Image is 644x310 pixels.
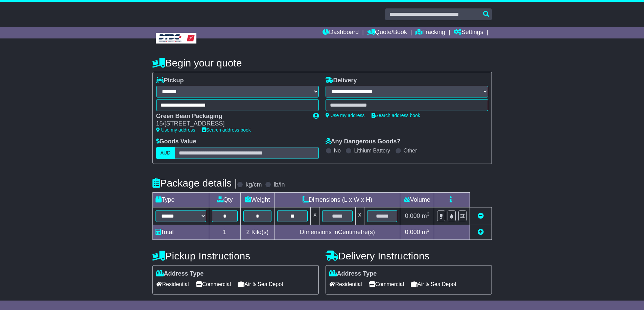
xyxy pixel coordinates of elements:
[152,177,237,189] h4: Package details |
[275,225,400,239] td: Dimensions in Centimetre(s)
[156,279,189,289] span: Residential
[411,279,456,289] span: Air & Sea Depot
[422,213,430,219] span: m
[156,127,195,133] a: Use my address
[355,207,364,225] td: x
[152,57,492,68] h4: Begin your quote
[245,181,262,189] label: kg/cm
[209,192,240,207] td: Qty
[427,212,430,217] sup: 3
[326,77,357,84] label: Delivery
[156,113,306,120] div: Green Bean Packaging
[156,138,196,145] label: Goods Value
[202,127,251,133] a: Search address book
[240,192,275,207] td: Weight
[323,27,359,38] a: Dashboard
[311,207,319,225] td: x
[367,27,407,38] a: Quote/Book
[152,192,209,207] td: Type
[156,77,184,84] label: Pickup
[326,138,401,145] label: Any Dangerous Goods?
[326,250,492,261] h4: Delivery Instructions
[478,229,484,235] a: Add new item
[329,270,377,278] label: Address Type
[422,229,430,235] span: m
[405,229,420,235] span: 0.000
[238,279,283,289] span: Air & Sea Depot
[404,147,417,154] label: Other
[478,213,484,219] a: Remove this item
[275,192,400,207] td: Dimensions (L x W x H)
[427,228,430,233] sup: 3
[372,113,420,118] a: Search address book
[454,27,483,38] a: Settings
[326,113,365,118] a: Use my address
[405,213,420,219] span: 0.000
[369,279,404,289] span: Commercial
[156,120,306,128] div: 15/[STREET_ADDRESS]
[354,147,390,154] label: Lithium Battery
[273,181,285,189] label: lb/in
[209,225,240,239] td: 1
[334,147,341,154] label: No
[246,229,249,235] span: 2
[329,279,362,289] span: Residential
[196,279,231,289] span: Commercial
[156,147,175,159] label: AUD
[400,192,434,207] td: Volume
[152,250,319,261] h4: Pickup Instructions
[152,225,209,239] td: Total
[240,225,275,239] td: Kilo(s)
[415,27,445,38] a: Tracking
[156,270,204,278] label: Address Type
